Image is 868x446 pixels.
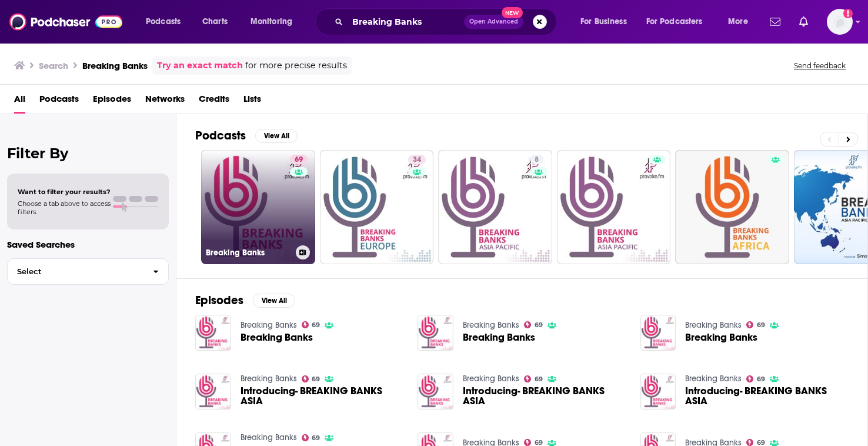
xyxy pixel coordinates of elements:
[438,150,552,264] a: 8
[320,150,434,264] a: 34
[685,386,849,406] a: Introducing- BREAKING BANKS ASIA
[646,14,703,30] span: For Podcasters
[195,293,243,308] h2: Episodes
[39,89,79,114] a: Podcasts
[302,375,321,382] a: 69
[790,61,849,71] button: Send feedback
[195,128,246,143] h2: Podcasts
[18,199,111,216] span: Choose a tab above to access filters.
[302,321,321,328] a: 69
[413,154,421,166] span: 34
[251,14,292,30] span: Monitoring
[243,89,261,114] a: Lists
[463,320,519,330] a: Breaking Banks
[572,12,642,31] button: open menu
[535,154,539,166] span: 8
[827,9,853,35] img: User Profile
[241,386,404,406] a: Introducing- BREAKING BANKS ASIA
[469,19,518,25] span: Open Advanced
[253,294,295,308] button: View All
[640,374,676,410] img: Introducing- BREAKING BANKS ASIA
[241,320,297,330] a: Breaking Banks
[146,14,181,30] span: Podcasts
[640,315,676,351] img: Breaking Banks
[7,258,169,285] button: Select
[746,439,765,446] a: 69
[195,315,231,351] a: Breaking Banks
[145,89,185,114] a: Networks
[639,12,720,31] button: open menu
[242,12,308,31] button: open menu
[326,8,568,35] div: Search podcasts, credits, & more...
[348,12,464,31] input: Search podcasts, credits, & more...
[202,14,228,30] span: Charts
[312,322,320,328] span: 69
[535,322,543,328] span: 69
[199,89,229,114] a: Credits
[746,375,765,382] a: 69
[502,7,523,18] span: New
[685,374,742,384] a: Breaking Banks
[827,9,853,35] button: Show profile menu
[93,89,131,114] a: Episodes
[290,155,308,164] a: 69
[195,12,235,31] a: Charts
[580,14,627,30] span: For Business
[418,315,453,351] img: Breaking Banks
[206,248,291,258] h3: Breaking Banks
[14,89,25,114] a: All
[524,375,543,382] a: 69
[794,12,813,32] a: Show notifications dropdown
[39,60,68,71] h3: Search
[463,374,519,384] a: Breaking Banks
[530,155,543,164] a: 8
[728,14,748,30] span: More
[524,439,543,446] a: 69
[535,440,543,445] span: 69
[757,440,765,445] span: 69
[463,332,535,342] a: Breaking Banks
[138,12,196,31] button: open menu
[463,386,626,406] a: Introducing- BREAKING BANKS ASIA
[295,154,303,166] span: 69
[7,239,169,250] p: Saved Searches
[8,268,143,275] span: Select
[245,59,347,72] span: for more precise results
[685,332,757,342] a: Breaking Banks
[464,15,523,29] button: Open AdvancedNew
[241,332,313,342] a: Breaking Banks
[418,374,453,410] img: Introducing- BREAKING BANKS ASIA
[9,11,122,33] a: Podchaser - Follow, Share and Rate Podcasts
[195,128,298,143] a: PodcastsView All
[757,322,765,328] span: 69
[312,435,320,441] span: 69
[157,59,243,72] a: Try an exact match
[7,145,169,162] h2: Filter By
[685,320,742,330] a: Breaking Banks
[535,377,543,382] span: 69
[82,60,148,71] h3: Breaking Banks
[827,9,853,35] span: Logged in as danikarchmer
[201,150,315,264] a: 69Breaking Banks
[255,129,298,143] button: View All
[757,377,765,382] span: 69
[843,9,853,18] svg: Add a profile image
[195,374,231,410] img: Introducing- BREAKING BANKS ASIA
[746,321,765,328] a: 69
